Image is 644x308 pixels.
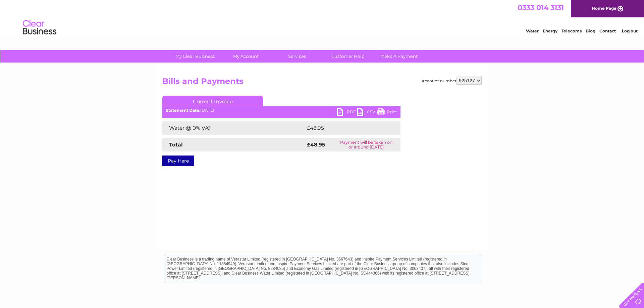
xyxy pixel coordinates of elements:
strong: Total [169,141,183,148]
a: Pay Here [162,156,194,166]
a: Services [269,50,325,63]
a: PDF [337,108,357,118]
a: Make A Payment [371,50,427,63]
td: Water @ 0% VAT [162,121,305,135]
b: Statement Date: [166,108,200,113]
a: Contact [599,28,616,33]
a: Customer Help [320,50,376,63]
a: Telecoms [561,28,582,33]
a: CSV [357,108,377,118]
div: Account number [422,77,482,85]
img: logo.png [22,17,57,38]
div: Clear Business is a trading name of Verastar Limited (registered in [GEOGRAPHIC_DATA] No. 3667643... [164,4,481,32]
a: Water [526,28,539,33]
strong: £48.95 [307,141,325,148]
div: [DATE] [162,108,400,113]
a: Blog [586,28,595,33]
h2: Bills and Payments [162,77,482,89]
a: My Account [218,50,274,63]
td: £48.95 [305,121,387,135]
a: My Clear Business [167,50,223,63]
td: Payment will be taken on or around [DATE] [332,138,400,151]
a: Energy [543,28,557,33]
a: Print [377,108,397,118]
a: Log out [622,28,638,33]
a: 0333 014 3131 [518,3,564,12]
a: Current Invoice [162,96,263,106]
